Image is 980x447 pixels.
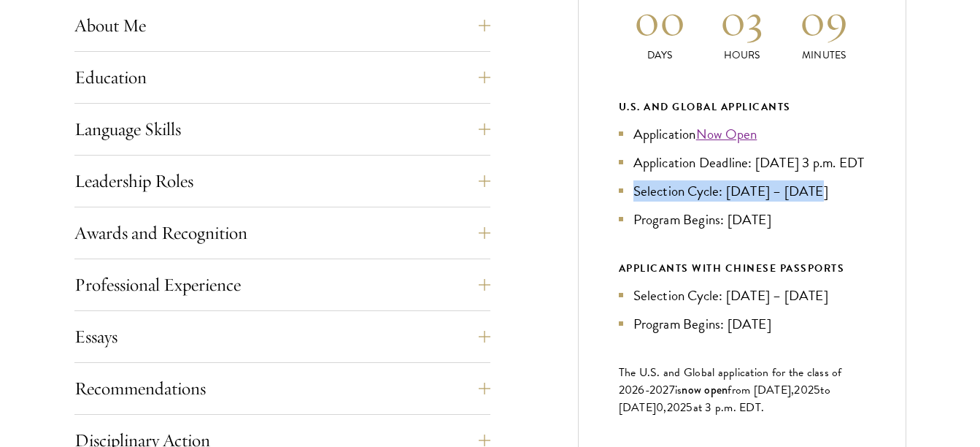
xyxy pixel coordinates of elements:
span: 6 [638,381,644,399]
button: Leadership Roles [74,164,490,199]
span: 7 [669,381,675,399]
div: APPLICANTS WITH CHINESE PASSPORTS [619,259,865,278]
p: Days [619,47,701,63]
span: The U.S. and Global application for the class of 202 [619,364,842,399]
p: Hours [701,47,783,63]
span: 0 [656,399,663,416]
button: Recommendations [74,371,490,406]
span: 5 [814,381,820,399]
span: at 3 p.m. EDT. [693,399,765,416]
span: , [663,399,666,416]
span: from [DATE], [728,381,794,399]
span: -202 [645,381,669,399]
li: Program Begins: [DATE] [619,313,865,335]
span: now open [682,381,728,398]
button: Education [74,60,490,95]
button: About Me [74,8,490,43]
span: to [DATE] [619,381,830,416]
span: 202 [794,381,814,399]
span: is [675,381,682,399]
a: Now Open [696,123,757,145]
button: Essays [74,319,490,354]
span: 5 [686,399,692,416]
li: Application Deadline: [DATE] 3 p.m. EDT [619,152,865,173]
button: Language Skills [74,112,490,147]
p: Minutes [783,47,865,63]
div: U.S. and Global Applicants [619,98,865,116]
li: Application [619,123,865,145]
li: Selection Cycle: [DATE] – [DATE] [619,285,865,306]
span: 202 [667,399,687,416]
li: Program Begins: [DATE] [619,209,865,230]
button: Awards and Recognition [74,215,490,251]
li: Selection Cycle: [DATE] – [DATE] [619,180,865,202]
button: Professional Experience [74,267,490,302]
